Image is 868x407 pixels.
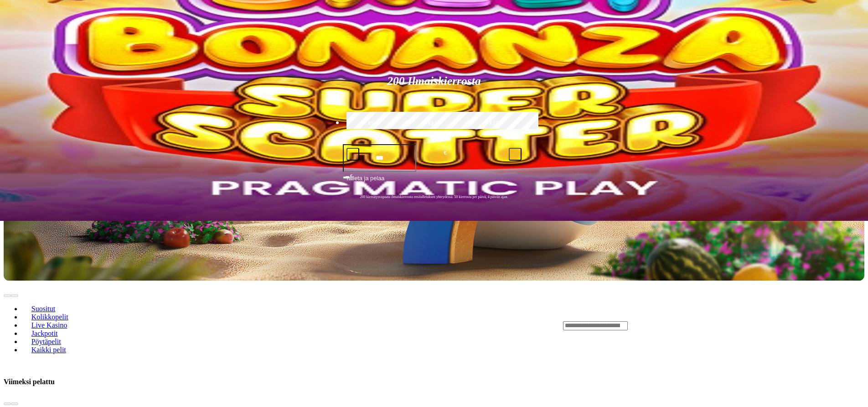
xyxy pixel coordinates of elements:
[28,338,65,345] span: Pöytäpelit
[28,313,72,321] span: Kolikkopelit
[343,173,525,191] button: Talleta ja pelaa
[22,335,70,349] a: Pöytäpelit
[350,173,353,178] span: €
[406,110,462,137] label: €150
[467,110,524,137] label: €250
[344,110,401,137] label: €50
[11,402,18,405] button: next slide
[22,318,77,332] a: Live Kasino
[509,148,522,161] button: plus icon
[4,289,545,361] nav: Lobby
[28,346,70,354] span: Kaikki pelit
[28,329,62,337] span: Jackpotit
[4,294,11,297] button: prev slide
[22,327,67,340] a: Jackpotit
[22,302,65,316] a: Suositut
[28,305,59,313] span: Suositut
[28,321,71,329] span: Live Kasino
[444,149,447,157] span: €
[22,343,76,357] a: Kaikki pelit
[346,174,384,190] span: Talleta ja pelaa
[4,402,11,405] button: prev slide
[11,294,18,297] button: next slide
[22,310,77,324] a: Kolikkopelit
[4,281,864,370] header: Lobby
[346,148,359,161] button: minus icon
[4,377,55,386] h3: Viimeksi pelattu
[563,321,628,330] input: Search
